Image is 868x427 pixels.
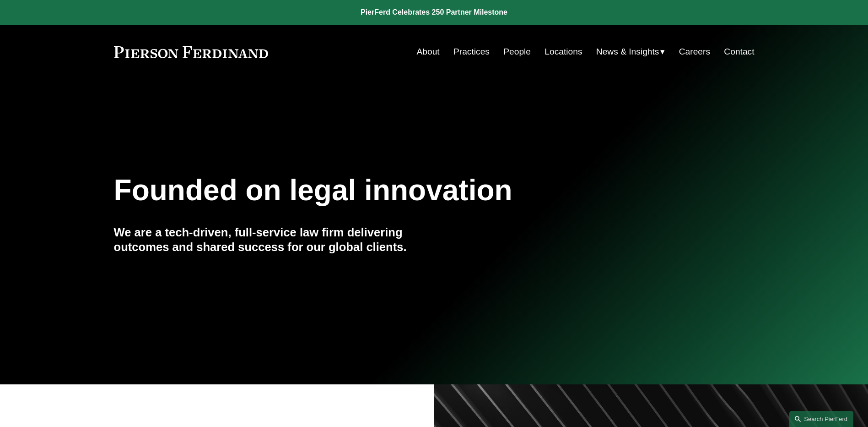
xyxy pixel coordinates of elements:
a: Practices [453,43,490,60]
a: Locations [545,43,582,60]
a: folder dropdown [596,43,665,60]
a: About [417,43,440,60]
span: News & Insights [596,44,659,60]
a: People [503,43,531,60]
h4: We are a tech-driven, full-service law firm delivering outcomes and shared success for our global... [114,225,434,255]
a: Contact [724,43,754,60]
a: Careers [679,43,710,60]
h1: Founded on legal innovation [114,174,648,207]
a: Search this site [789,411,853,427]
